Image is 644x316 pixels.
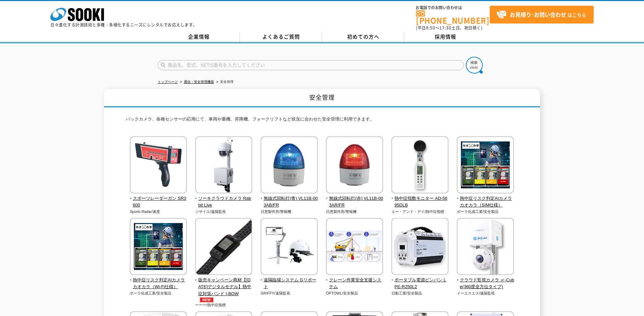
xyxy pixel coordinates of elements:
img: 熱中症リスク判定AIカメラ カオカラ（SIM仕様） [457,136,514,195]
a: 通信・安全管理機器 [184,80,214,84]
p: OPTOWL/安全製品 [326,290,383,296]
p: バックカメラ、各種センサーの応用にて、車両や重機、昇降機、フォークリフトなど状況に合わせた安全管理に利用できます。 [126,116,518,126]
a: 無線式回転灯(赤) VL11B-003AR/FR [326,189,383,209]
img: ソーキクラウドカメラ Rabbit Live [195,136,252,195]
p: 日恵製作所/警報機 [326,209,383,215]
h1: 安全管理 [104,89,540,107]
span: スポーツレーダーガン SR3600 [130,195,187,209]
a: クラウド監視カメラ ㎥-Cube(360度全方位タイプ) [457,270,514,290]
span: クラウド監視カメラ ㎥-Cube(360度全方位タイプ) [457,277,514,291]
p: Sports Radar/速度 [130,209,187,215]
span: 8:50 [426,25,435,31]
img: 無線式回転灯(赤) VL11B-003AR/FR [326,136,383,195]
span: 販売キャンペーン商材【[DATE]デジタルモデル】熱中症対策バンド I-BOW [195,277,253,302]
p: ポーラ化成工業/安全製品 [457,209,514,215]
p: ジザイエ/遠隔監視 [195,209,253,215]
a: トップページ [158,80,178,84]
span: (平日 ～ 土日、祝日除く) [416,25,482,31]
img: 販売キャンペーン商材【2025年デジタルモデル】熱中症対策バンド I-BOW [195,218,252,277]
span: 熱中症指数モニター AD-5695DLB [391,195,449,209]
img: ポータブル電源ピンバン LPE-R250L2 [391,218,448,277]
span: ソーキクラウドカメラ Rabbit Live [195,195,253,209]
span: 初めての方へ [347,33,379,40]
strong: お見積り･お問い合わせ [510,10,566,18]
img: スポーツレーダーガン SR3600 [130,136,187,195]
span: 無線式回転灯(青) VL11B-003AB/FR [261,195,318,209]
img: 熱中症リスク判定AIカメラ カオカラ（Wi-Fi仕様） [130,218,187,277]
img: NEW [198,298,215,302]
span: 遠隔臨場システム Gリポート [261,277,318,291]
p: 日恵製作所/警報機 [261,209,318,215]
a: ソーキクラウドカメラ Rabbit Live [195,189,253,209]
p: エー・アンド・デイ/熱中症指標 [391,209,449,215]
img: 遠隔臨場システム Gリポート [261,218,318,277]
span: お電話でのお問い合わせは [416,6,490,10]
p: イーエスエス/遠隔監視 [457,290,514,296]
a: よくあるご質問 [240,32,322,42]
span: 熱中症リスク判定AIカメラ カオカラ（Wi-Fi仕様） [130,277,187,291]
a: 採用情報 [404,32,486,42]
span: 無線式回転灯(赤) VL11B-003AR/FR [326,195,383,209]
img: 無線式回転灯(青) VL11B-003AB/FR [261,136,318,195]
p: ポーラ化成工業/安全製品 [130,290,187,296]
a: 企業情報 [158,32,240,42]
img: クラウド監視カメラ ㎥-Cube(360度全方位タイプ) [457,218,514,277]
a: 販売キャンペーン商材【[DATE]デジタルモデル】熱中症対策バンド I-BOWNEW [195,270,253,302]
p: 日動工業/安全製品 [391,290,449,296]
a: [PHONE_NUMBER] [416,10,490,24]
img: クレーン作業安全支援システム [326,218,383,277]
p: 日々進化する計測技術と多種・多様化するニーズにレンタルでお応えします。 [50,23,197,27]
a: お見積り･お問い合わせはこちら [490,6,594,24]
a: クレーン作業安全支援システム [326,270,383,290]
img: 熱中症指数モニター AD-5695DLB [391,136,448,195]
span: 17:30 [439,25,451,31]
a: スポーツレーダーガン SR3600 [130,189,187,209]
a: 無線式回転灯(青) VL11B-003AB/FR [261,189,318,209]
a: 初めての方へ [322,32,404,42]
p: ーーー/熱中症指標 [195,302,253,308]
p: GRIFFY/遠隔監視 [261,290,318,296]
span: はこちら [496,10,586,20]
img: btn_search.png [466,57,483,74]
a: 熱中症リスク判定AIカメラ カオカラ（SIM仕様） [457,189,514,209]
span: ポータブル電源ピンバン LPE-R250L2 [391,277,449,291]
a: 遠隔臨場システム Gリポート [261,270,318,290]
input: 商品名、型式、NETIS番号を入力してください [158,60,464,70]
a: 熱中症リスク判定AIカメラ カオカラ（Wi-Fi仕様） [130,270,187,290]
li: 安全管理 [215,79,233,86]
a: ポータブル電源ピンバン LPE-R250L2 [391,270,449,290]
span: クレーン作業安全支援システム [326,277,383,291]
span: 熱中症リスク判定AIカメラ カオカラ（SIM仕様） [457,195,514,209]
a: 熱中症指数モニター AD-5695DLB [391,189,449,209]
